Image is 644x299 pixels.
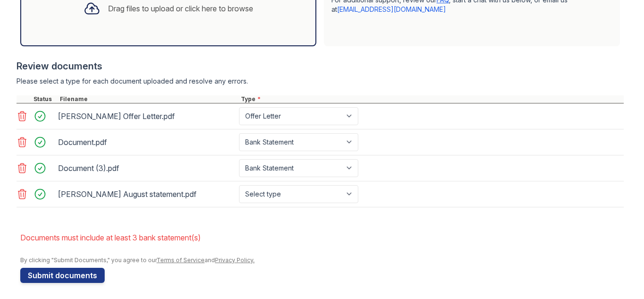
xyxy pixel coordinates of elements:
[108,3,253,14] div: Drag files to upload or click here to browse
[58,161,235,176] div: Document (3).pdf
[58,109,235,124] div: [PERSON_NAME] Offer Letter.pdf
[215,256,255,264] a: Privacy Policy.
[58,135,235,150] div: Document.pdf
[32,95,58,103] div: Status
[157,256,205,264] a: Terms of Service
[20,268,105,283] button: Submit documents
[17,77,624,86] div: Please select a type for each document uploaded and resolve any errors.
[337,5,446,13] a: [EMAIL_ADDRESS][DOMAIN_NAME]
[239,95,624,103] div: Type
[58,187,235,202] div: [PERSON_NAME] August statement.pdf
[58,95,239,103] div: Filename
[20,228,624,247] li: Documents must include at least 3 bank statement(s)
[17,60,624,73] div: Review documents
[20,256,624,264] div: By clicking "Submit Documents," you agree to our and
